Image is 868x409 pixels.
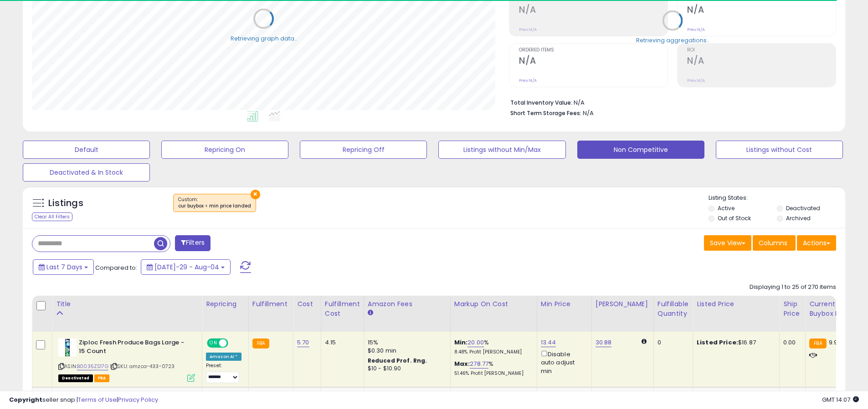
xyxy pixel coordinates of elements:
span: OFF [227,339,241,347]
div: Repricing [206,299,245,309]
div: $10 - $10.90 [368,365,443,373]
button: Listings without Min/Max [438,141,565,159]
div: Ship Price [783,299,801,318]
div: Amazon AI * [206,353,241,361]
div: seller snap | | [9,396,158,404]
button: Actions [797,235,836,251]
div: [PERSON_NAME] [596,299,650,309]
div: Amazon Fees [368,299,447,309]
b: Listed Price: [697,338,738,347]
div: Fulfillment [252,299,289,309]
div: Current Buybox Price [809,299,856,318]
div: Displaying 1 to 25 of 270 items [750,283,836,292]
button: Non Competitive [577,141,704,159]
button: Save View [704,235,751,251]
a: 13.44 [541,338,556,347]
b: Reduced Prof. Rng. [368,357,427,364]
p: 8.48% Profit [PERSON_NAME] [454,349,530,355]
button: Filters [175,235,211,251]
button: Repricing Off [300,141,427,159]
div: Cost [297,299,317,309]
small: FBA [809,338,826,348]
label: Out of Stock [718,214,751,222]
span: Last 7 Days [46,263,82,272]
div: Preset: [206,363,241,383]
div: Disable auto adjust min [541,349,585,375]
div: Fulfillment Cost [325,299,360,318]
small: FBA [252,338,269,348]
span: | SKU: amzca-433-0723 [110,363,175,370]
button: × [251,190,260,199]
p: Listing States: [709,194,845,202]
button: Repricing On [161,141,288,159]
button: [DATE]-29 - Aug-04 [141,259,231,275]
button: Default [23,141,150,159]
button: Deactivated & In Stock [23,163,150,182]
div: 0.00 [783,338,798,347]
a: Privacy Policy [118,395,158,404]
a: 5.70 [297,338,309,347]
b: Ziploc Fresh Produce Bags Large - 15 Count [79,338,190,358]
p: 51.46% Profit [PERSON_NAME] [454,370,530,377]
label: Active [718,204,734,212]
a: 20.00 [467,338,484,347]
b: Min: [454,338,468,347]
div: 4.15 [325,338,357,347]
span: 9.99 [829,338,842,347]
div: Clear All Filters [32,212,72,221]
div: % [454,338,530,355]
span: [DATE]-29 - Aug-04 [154,263,219,272]
button: Last 7 Days [33,259,94,275]
div: Markup on Cost [454,299,533,309]
div: ASIN: [58,338,195,381]
b: Max: [454,359,470,368]
button: Listings without Cost [716,141,843,159]
div: 15% [368,338,443,347]
span: All listings that are unavailable for purchase on Amazon for any reason other than out-of-stock [58,374,93,382]
h5: Listings [48,197,83,210]
div: % [454,360,530,377]
small: Amazon Fees. [368,309,373,317]
div: $16.87 [697,338,772,347]
button: Columns [753,235,796,251]
span: Columns [759,238,787,247]
div: Listed Price [697,299,776,309]
span: 2025-08-12 14:07 GMT [822,395,859,404]
img: 41qD8fvYdaL._SL40_.jpg [58,338,77,357]
a: 278.77 [470,359,488,369]
div: Min Price [541,299,588,309]
div: Fulfillable Quantity [657,299,689,318]
strong: Copyright [9,395,42,404]
span: Custom: [178,196,251,210]
div: 0 [657,338,686,347]
div: Retrieving aggregations.. [636,36,709,44]
span: FBA [94,374,110,382]
label: Archived [786,214,811,222]
a: B0035ZS17G [77,363,108,370]
span: ON [208,339,219,347]
th: The percentage added to the cost of goods (COGS) that forms the calculator for Min & Max prices. [450,296,537,332]
div: Retrieving graph data.. [231,34,297,42]
div: cur buybox < min price landed [178,203,251,209]
a: 30.88 [596,338,612,347]
div: $0.30 min [368,347,443,355]
span: Compared to: [95,263,137,272]
a: Terms of Use [78,395,117,404]
label: Deactivated [786,204,820,212]
div: Title [56,299,198,309]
